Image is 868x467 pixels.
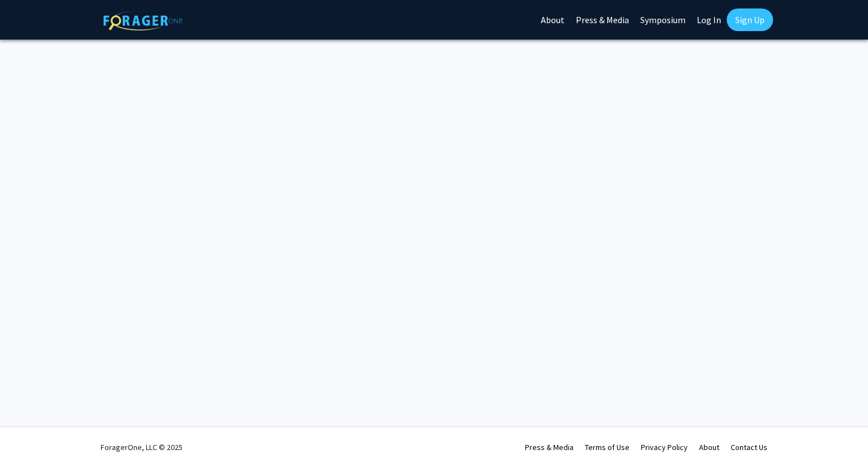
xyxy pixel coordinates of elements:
[641,442,688,452] a: Privacy Policy
[699,442,719,452] a: About
[585,442,630,452] a: Terms of Use
[103,11,183,31] img: ForagerOne Logo
[727,8,773,31] a: Sign Up
[731,442,767,452] a: Contact Us
[525,442,574,452] a: Press & Media
[101,427,183,467] div: ForagerOne, LLC © 2025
